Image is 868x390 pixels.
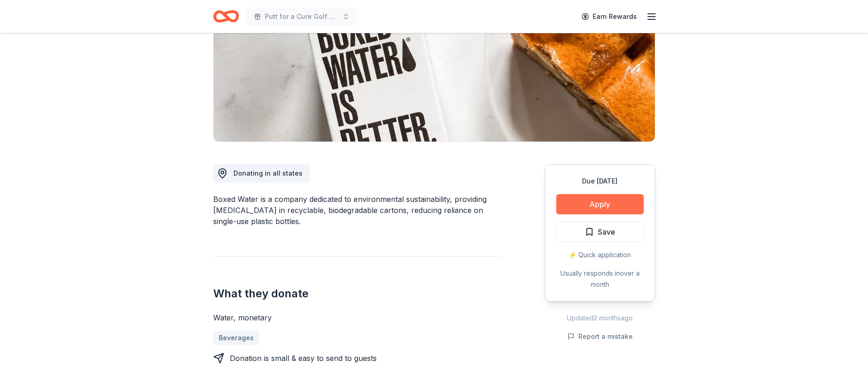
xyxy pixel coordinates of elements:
[246,7,357,26] button: Putt for a Cure Golf Tournament
[556,176,644,187] div: Due [DATE]
[556,268,644,290] div: Usually responds in over a month
[567,331,633,342] button: Report a mistake
[230,353,377,364] div: Donation is small & easy to send to guests
[598,226,615,238] span: Save
[213,312,501,323] div: Water, monetary
[556,194,644,214] button: Apply
[213,331,259,345] a: Beverages
[556,249,644,260] div: ⚡️ Quick application
[233,169,303,177] span: Donating in all states
[213,286,501,301] h2: What they donate
[545,313,655,324] div: Updated 2 months ago
[576,8,642,25] a: Earn Rewards
[213,6,239,27] a: Home
[556,222,644,242] button: Save
[265,11,338,22] span: Putt for a Cure Golf Tournament
[213,194,501,227] div: Boxed Water is a company dedicated to environmental sustainability, providing [MEDICAL_DATA] in r...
